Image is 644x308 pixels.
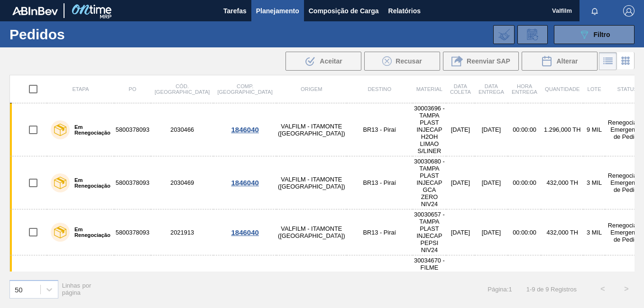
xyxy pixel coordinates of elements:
[522,52,598,71] div: Alterar Pedido
[129,86,136,92] span: PO
[256,5,299,17] span: Planejamento
[478,83,504,95] span: Data Entrega
[522,52,598,71] button: Alterar
[347,209,413,255] td: BR13 - Piraí
[114,103,151,156] td: 5800378093
[508,156,541,209] td: 00:00:00
[151,103,213,156] td: 2030466
[155,83,210,95] span: Cód. [GEOGRAPHIC_DATA]
[446,209,475,255] td: [DATE]
[215,126,275,134] div: 1846040
[413,209,446,255] td: 30030657 - TAMPA PLAST INJECAP PEPSI NIV24
[526,286,577,293] span: 1 - 9 de 9 Registros
[70,177,110,189] label: Em Renegociação
[541,103,583,156] td: 1.296,000 TH
[508,103,541,156] td: 00:00:00
[364,52,440,71] div: Recusar
[615,277,638,301] button: >
[450,83,471,95] span: Data coleta
[475,209,508,255] td: [DATE]
[388,5,421,17] span: Relatórios
[347,156,413,209] td: BR13 - Piraí
[508,209,541,255] td: 00:00:00
[114,156,151,209] td: 5800378093
[413,156,446,209] td: 30030680 - TAMPA PLAST INJECAP GCA ZERO NIV24
[617,86,637,92] span: Status
[15,285,23,293] div: 50
[594,31,610,38] span: Filtro
[347,103,413,156] td: BR13 - Piraí
[475,103,508,156] td: [DATE]
[591,277,615,301] button: <
[320,57,342,65] span: Aceitar
[617,52,635,70] div: Visão em Cards
[583,103,605,156] td: 9 MIL
[446,103,475,156] td: [DATE]
[276,103,347,156] td: VALFILM - ITAMONTE ([GEOGRAPHIC_DATA])
[545,86,580,92] span: Quantidade
[114,209,151,255] td: 5800378093
[62,282,92,296] span: Linhas por página
[493,25,515,44] div: Importar Negociações dos Pedidos
[554,25,635,44] button: Filtro
[583,209,605,255] td: 3 MIL
[475,156,508,209] td: [DATE]
[416,86,442,92] span: Material
[541,156,583,209] td: 432,000 TH
[587,86,601,92] span: Lote
[488,286,512,293] span: Página : 1
[151,209,213,255] td: 2021913
[517,25,548,44] div: Solicitação de Revisão de Pedidos
[413,103,446,156] td: 30003696 - TAMPA PLAST INJECAP H2OH LIMAO S/LINER
[396,57,422,65] span: Recusar
[276,209,347,255] td: VALFILM - ITAMONTE ([GEOGRAPHIC_DATA])
[580,4,610,18] button: Notificações
[467,57,510,65] span: Reenviar SAP
[301,86,322,92] span: Origem
[217,83,272,95] span: Comp. [GEOGRAPHIC_DATA]
[12,7,58,15] img: TNhmsLtSVTkK8tSr43FrP2fwEKptu5GPRR3wAAAABJRU5ErkJggg==
[541,209,583,255] td: 432,000 TH
[215,179,275,187] div: 1846040
[276,156,347,209] td: VALFILM - ITAMONTE ([GEOGRAPHIC_DATA])
[446,156,475,209] td: [DATE]
[599,52,617,70] div: Visão em Lista
[215,228,275,236] div: 1846040
[70,124,110,136] label: Em Renegociação
[368,86,391,92] span: Destino
[70,226,110,238] label: Em Renegociação
[556,57,578,65] span: Alterar
[309,5,379,17] span: Composição de Carga
[583,156,605,209] td: 3 MIL
[623,5,635,17] img: Logout
[285,52,361,71] div: Aceitar
[512,83,537,95] span: Hora Entrega
[223,5,247,17] span: Tarefas
[443,52,519,71] div: Reenviar SAP
[72,86,89,92] span: Etapa
[9,29,142,40] h1: Pedidos
[151,156,213,209] td: 2030469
